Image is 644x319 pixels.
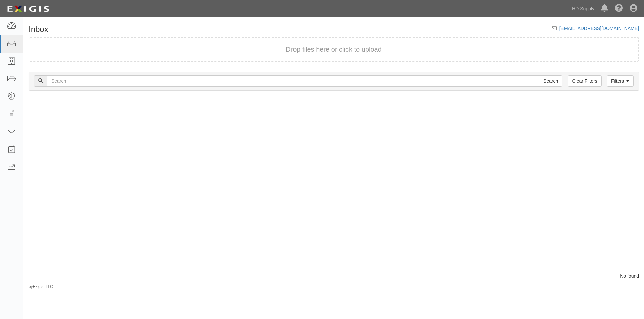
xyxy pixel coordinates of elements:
i: Help Center - Complianz [615,5,623,13]
a: Filters [607,75,634,87]
a: Exigis, LLC [33,284,53,289]
input: Search [47,75,539,87]
small: by [29,284,53,290]
input: Search [539,75,562,87]
button: Drop files here or click to upload [286,45,382,54]
a: Clear Filters [568,75,601,87]
h1: Inbox [29,25,48,34]
a: [EMAIL_ADDRESS][DOMAIN_NAME] [559,26,639,31]
div: No found [23,273,644,280]
img: logo-5460c22ac91f19d4615b14bd174203de0afe785f0fc80cf4dbbc73dc1793850b.png [5,3,51,15]
a: HD Supply [569,2,598,15]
